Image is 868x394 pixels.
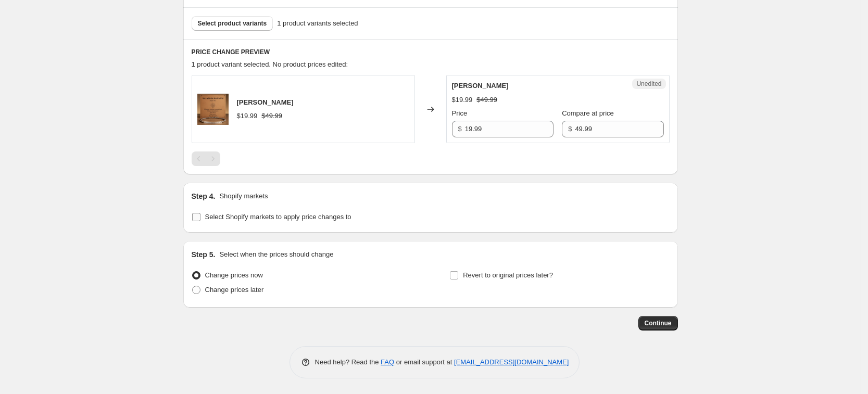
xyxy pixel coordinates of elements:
[277,18,358,29] span: 1 product variants selected
[636,80,661,88] span: Unedited
[452,82,509,90] span: [PERSON_NAME]
[237,98,294,106] span: [PERSON_NAME]
[192,16,273,31] button: Select product variants
[454,358,569,366] a: [EMAIL_ADDRESS][DOMAIN_NAME]
[645,319,672,327] span: Continue
[638,316,678,331] button: Continue
[219,191,268,201] p: Shopify markets
[205,271,263,279] span: Change prices now
[463,271,553,279] span: Revert to original prices later?
[394,358,454,366] span: or email support at
[458,125,462,133] span: $
[192,249,216,260] h2: Step 5.
[205,286,264,294] span: Change prices later
[261,112,282,120] span: $49.99
[192,60,348,68] span: 1 product variant selected. No product prices edited:
[205,213,351,221] span: Select Shopify markets to apply price changes to
[192,48,670,56] h6: PRICE CHANGE PREVIEW
[476,96,497,104] span: $49.99
[192,151,220,166] nav: Pagination
[192,191,216,201] h2: Step 4.
[197,94,229,125] img: 2_409d04b6-f76e-44bd-969f-b6593c4f102e_80x.png
[452,96,473,104] span: $19.99
[219,249,333,260] p: Select when the prices should change
[381,358,394,366] a: FAQ
[562,109,614,117] span: Compare at price
[237,112,258,120] span: $19.99
[452,109,468,117] span: Price
[315,358,381,366] span: Need help? Read the
[198,19,267,28] span: Select product variants
[568,125,572,133] span: $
